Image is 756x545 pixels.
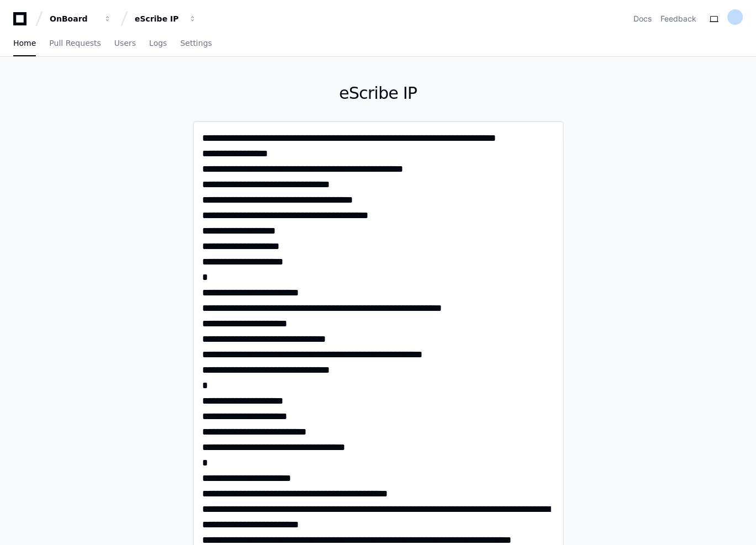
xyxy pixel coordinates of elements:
a: Users [114,31,136,56]
a: Settings [180,31,212,56]
span: Pull Requests [49,40,101,46]
button: Feedback [660,13,696,24]
span: Logs [149,40,167,46]
span: Settings [180,40,212,46]
a: Docs [633,13,652,24]
div: eScribe IP [135,13,182,24]
span: Users [114,40,136,46]
a: Home [13,31,36,56]
div: OnBoard [50,13,97,24]
a: Pull Requests [49,31,101,56]
button: OnBoard [45,9,116,29]
a: Logs [149,31,167,56]
span: Home [13,40,36,46]
button: eScribe IP [130,9,201,29]
h1: eScribe IP [193,83,564,103]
